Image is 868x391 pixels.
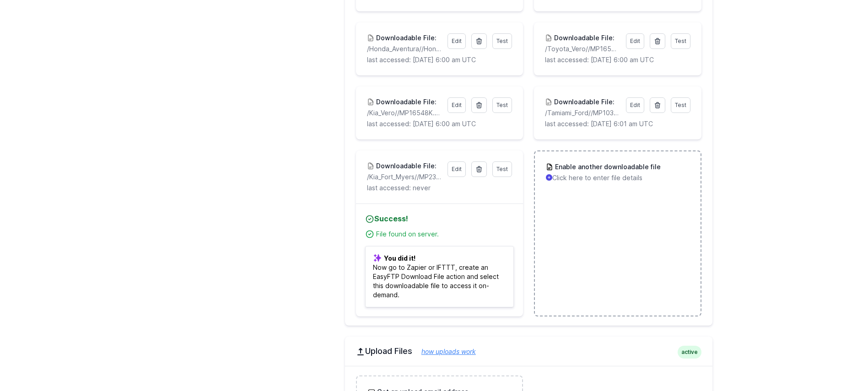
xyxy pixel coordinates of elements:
[365,213,514,224] h4: Success!
[552,33,615,43] h3: Downloadable File:
[545,44,620,54] p: /Toyota_Vero//MP16548T.csv
[374,97,437,107] h3: Downloadable File:
[447,97,466,113] a: Edit
[546,173,689,182] p: Click here to enter file details
[367,119,512,129] p: last accessed: [DATE] 6:00 am UTC
[447,161,466,177] a: Edit
[367,55,512,64] p: last accessed: [DATE] 6:00 am UTC
[545,119,690,129] p: last accessed: [DATE] 6:01 am UTC
[552,97,615,107] h3: Downloadable File:
[384,254,415,262] b: You did it!
[545,108,620,118] p: /Tamiami_Ford//MP10366.csv
[671,33,690,49] a: Test
[374,33,437,43] h3: Downloadable File:
[492,161,512,177] a: Test
[367,172,442,182] p: /Kia_Fort_Myers//MP23808.csv
[367,183,512,193] p: last accessed: never
[545,55,690,64] p: last accessed: [DATE] 6:00 am UTC
[496,37,508,44] span: Test
[492,97,512,113] a: Test
[356,346,701,357] h2: Upload Files
[675,37,686,44] span: Test
[447,33,466,49] a: Edit
[496,102,508,108] span: Test
[412,348,476,355] a: how uploads work
[822,345,857,380] iframe: Drift Widget Chat Controller
[671,97,690,113] a: Test
[496,166,508,172] span: Test
[376,230,514,239] div: File found on server.
[367,108,442,118] p: /Kia_Vero//MP16548K.csv
[365,246,514,307] p: Now go to Zapier or IFTTT, create an EasyFTP Download File action and select this downloadable fi...
[553,162,661,171] h3: Enable another downloadable file
[626,97,644,113] a: Edit
[374,161,437,171] h3: Downloadable File:
[626,33,644,49] a: Edit
[675,102,686,108] span: Test
[535,151,700,193] a: Enable another downloadable file Click here to enter file details
[367,44,442,54] p: /Honda_Aventura//Honda_Aventura.csv
[678,346,701,359] span: active
[492,33,512,49] a: Test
